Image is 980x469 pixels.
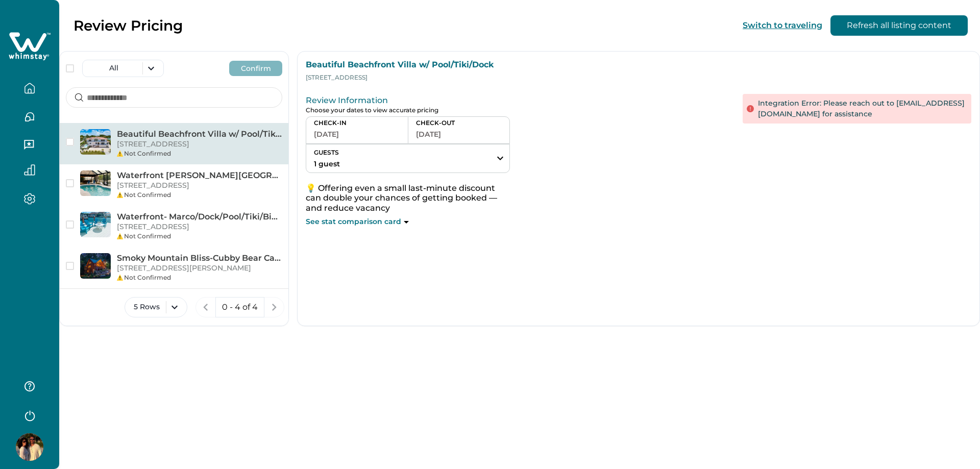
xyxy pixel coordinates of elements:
[314,119,400,127] p: CHECK-IN
[66,220,74,229] button: checkbox
[80,212,111,237] img: Waterfront- Marco/Dock/Pool/Tiki/BikeToTheBeach
[306,74,971,82] p: [STREET_ADDRESS]
[117,170,282,181] p: Waterfront [PERSON_NAME][GEOGRAPHIC_DATA] Pool/Dock/Tiki/Bike-Beach
[80,129,111,155] img: Beautiful Beachfront Villa w/ Pool/Tiki/Dock
[117,139,282,150] p: [STREET_ADDRESS]
[117,273,282,282] div: Not Confirmed
[743,94,971,124] div: Integration Error: Please reach out to [EMAIL_ADDRESS][DOMAIN_NAME] for assistance
[195,297,216,317] button: previous page
[306,183,510,213] p: 💡 Offering even a small last-minute discount can double your chances of getting booked — and redu...
[66,262,74,270] button: checkbox
[229,61,282,76] button: Confirm
[66,179,74,187] button: checkbox
[306,107,730,114] p: Choose your dates to view accurate pricing
[306,157,348,171] button: 1 guest
[215,297,264,317] button: 0 - 4 of 4
[117,253,282,263] p: Smoky Mountain Bliss-Cubby Bear Cabin
[125,297,187,317] button: 5 Rows
[306,60,971,70] p: Beautiful Beachfront Villa w/ Pool/Tiki/Dock
[306,145,348,157] p: GUESTS
[80,170,111,196] img: Waterfront Bonita Beach Pool/Dock/Tiki/Bike-Beach
[306,217,401,227] p: See stat comparison card
[830,15,968,36] button: Refresh all listing content
[416,127,502,141] button: [DATE]
[16,433,43,461] img: Whimstay Host
[82,60,164,77] button: All
[117,232,282,241] div: Not Confirmed
[117,129,282,139] p: Beautiful Beachfront Villa w/ Pool/Tiki/Dock
[743,20,822,30] button: Switch to traveling
[264,297,284,317] button: next page
[306,144,509,172] button: GUESTS1 guest
[117,149,282,158] div: Not Confirmed
[117,222,282,232] p: [STREET_ADDRESS]
[80,253,111,279] img: Smoky Mountain Bliss-Cubby Bear Cabin
[314,127,400,141] button: [DATE]
[117,181,282,191] p: [STREET_ADDRESS]
[416,119,502,127] p: CHECK-OUT
[73,17,183,34] p: Review Pricing
[117,263,282,274] p: [STREET_ADDRESS][PERSON_NAME]
[117,190,282,200] div: Not Confirmed
[306,95,730,106] p: Review Information
[222,302,258,312] p: 0 - 4 of 4
[117,212,282,222] p: Waterfront- Marco/Dock/Pool/Tiki/BikeToTheBeach
[66,138,74,146] button: checkbox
